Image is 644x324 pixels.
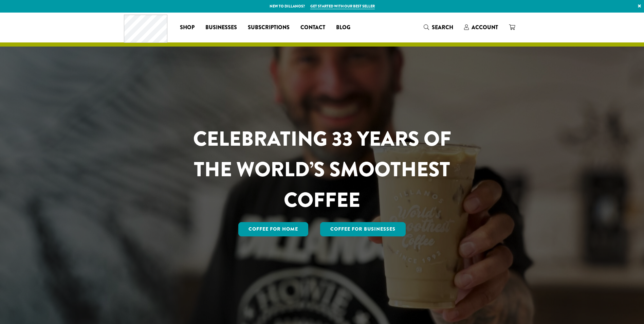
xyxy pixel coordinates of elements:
span: Account [472,23,498,31]
span: Blog [336,23,350,32]
span: Contact [300,23,325,32]
a: Search [418,22,459,33]
span: Shop [180,23,195,32]
span: Businesses [205,23,237,32]
span: Search [432,23,453,31]
h1: CELEBRATING 33 YEARS OF THE WORLD’S SMOOTHEST COFFEE [173,124,471,215]
span: Subscriptions [248,23,290,32]
a: Coffee for Home [238,222,308,236]
a: Shop [174,22,200,33]
a: Get started with our best seller [310,3,375,9]
a: Coffee For Businesses [320,222,406,236]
